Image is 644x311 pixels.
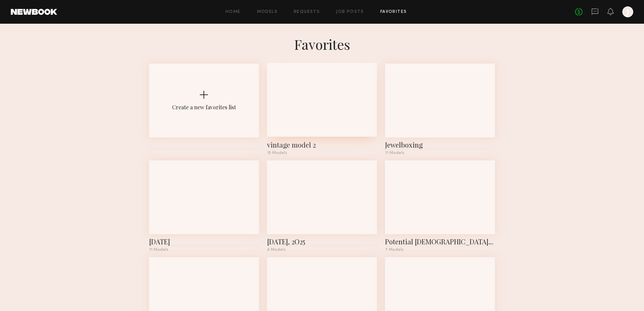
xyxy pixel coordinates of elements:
[225,10,241,14] a: Home
[172,104,236,111] div: Create a new favorites list
[385,64,495,155] a: Jewelboxing11 Models
[385,140,495,150] div: Jewelboxing
[267,160,377,252] a: [DATE], 2O258 Models
[385,237,495,246] div: Potential Male models
[385,160,495,252] a: Potential [DEMOGRAPHIC_DATA] models7 Models
[257,10,278,14] a: Models
[149,237,259,246] div: April 21st,2025
[149,160,259,252] a: [DATE]11 Models
[149,64,259,160] button: Create a new favorites list
[336,10,364,14] a: Job Posts
[267,64,377,155] a: vintage model 215 Models
[385,248,495,252] div: 7 Models
[294,10,320,14] a: Requests
[149,248,259,252] div: 11 Models
[380,10,407,14] a: Favorites
[385,151,495,155] div: 11 Models
[267,140,377,150] div: vintage model 2
[267,237,377,246] div: APRIL 7th, 2O25
[622,6,633,17] a: J
[267,151,377,155] div: 15 Models
[267,248,377,252] div: 8 Models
